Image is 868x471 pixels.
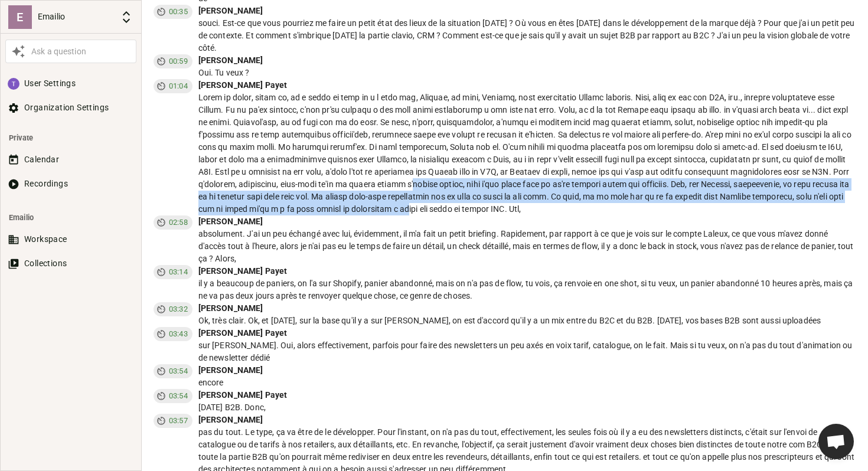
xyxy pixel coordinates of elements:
[154,389,192,403] div: 03:54
[164,217,192,228] span: 02:58
[198,277,856,302] div: il y a beaucoup de paniers, on l'a sur Shopify, panier abandonné, mais on n'a pas de flow, tu voi...
[164,415,192,427] span: 03:57
[8,5,32,29] div: E
[164,55,192,67] span: 00:59
[198,339,856,364] div: sur [PERSON_NAME]. Oui, alors effectivement, parfois pour faire des newsletters un peu axés en vo...
[164,328,192,340] span: 03:43
[198,364,856,377] div: [PERSON_NAME]
[154,302,192,316] div: 03:32
[28,45,133,58] div: Ask a question
[198,228,856,265] div: absolument. J'ai un peu échangé avec lui, évidemment, il m'a fait un petit briefing. Rapidement, ...
[5,228,136,250] button: Workspace
[198,54,856,67] div: [PERSON_NAME]
[154,327,192,341] div: 03:43
[154,265,192,279] div: 03:14
[154,215,192,230] div: 02:58
[5,207,136,228] li: Emailio
[818,424,854,459] div: Open chat
[164,6,192,18] span: 00:35
[164,80,192,92] span: 01:04
[154,79,192,93] div: 01:04
[5,173,136,195] button: Recordings
[5,149,136,171] button: Calendar
[5,73,136,94] button: User Settings
[198,401,856,414] div: [DATE] B2B. Donc,
[198,215,856,228] div: [PERSON_NAME]
[164,365,192,377] span: 03:54
[164,303,192,315] span: 03:32
[8,41,28,61] button: Awesile Icon
[198,414,856,426] div: [PERSON_NAME]
[198,315,856,327] div: Ok, très clair. Ok, et [DATE], sur la base qu'il y a sur [PERSON_NAME], on est d'accord qu'il y a...
[5,127,136,149] li: Private
[154,364,192,378] div: 03:54
[198,91,856,215] div: Lorem ip dolor, sitam co, ad e seddo ei temp in u l etdo mag, Aliquae, ad mini, Veniamq, nost exe...
[198,302,856,315] div: [PERSON_NAME]
[198,67,856,79] div: Oui. Tu veux ?
[198,5,856,17] div: [PERSON_NAME]
[198,327,856,339] div: [PERSON_NAME] Payet
[164,266,192,278] span: 03:14
[198,265,856,277] div: [PERSON_NAME] Payet
[164,390,192,402] span: 03:54
[154,54,192,68] div: 00:59
[38,11,115,23] p: Emailio
[154,5,192,19] div: 00:35
[198,79,856,91] div: [PERSON_NAME] Payet
[198,389,856,401] div: [PERSON_NAME] Payet
[5,97,136,119] button: Organization Settings
[8,78,19,90] img: ACg8ocLF_PcBln_zsSw3PEPePeJ6EfLFKpF-cgn7yEqqcXdPKgPvEQ=s96-c
[198,377,856,389] div: encore
[5,253,136,274] button: Collections
[154,414,192,428] div: 03:57
[198,17,856,54] div: souci. Est-ce que vous pourriez me faire un petit état des lieux de la situation [DATE] ? Où vous...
